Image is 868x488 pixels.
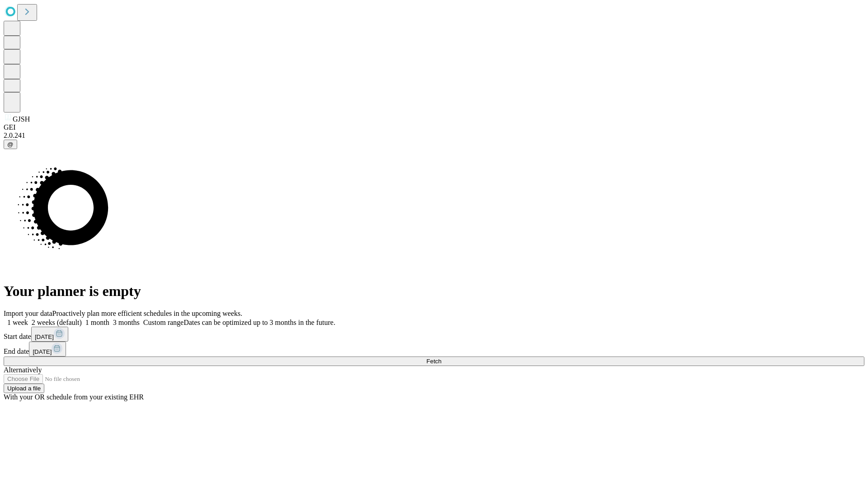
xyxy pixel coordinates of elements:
button: Upload a file [4,384,44,393]
span: Import your data [4,310,52,317]
span: With your OR schedule from your existing EHR [4,393,144,401]
span: Dates can be optimized up to 3 months in the future. [184,319,335,326]
span: Proactively plan more efficient schedules in the upcoming weeks. [52,310,242,317]
div: GEI [4,123,864,131]
span: 1 month [85,319,109,326]
span: Alternatively [4,366,42,374]
span: [DATE] [35,333,54,340]
h1: Your planner is empty [4,283,864,300]
span: Fetch [426,358,441,365]
div: Start date [4,327,864,342]
span: 2 weeks (default) [32,319,82,326]
button: Fetch [4,357,864,366]
button: @ [4,140,17,149]
span: 3 months [113,319,140,326]
span: [DATE] [33,348,52,355]
span: GJSH [13,115,30,123]
button: [DATE] [29,342,66,357]
span: Custom range [143,319,184,326]
div: End date [4,342,864,357]
div: 2.0.241 [4,131,864,140]
button: [DATE] [31,327,68,342]
span: @ [7,141,14,148]
span: 1 week [7,319,28,326]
